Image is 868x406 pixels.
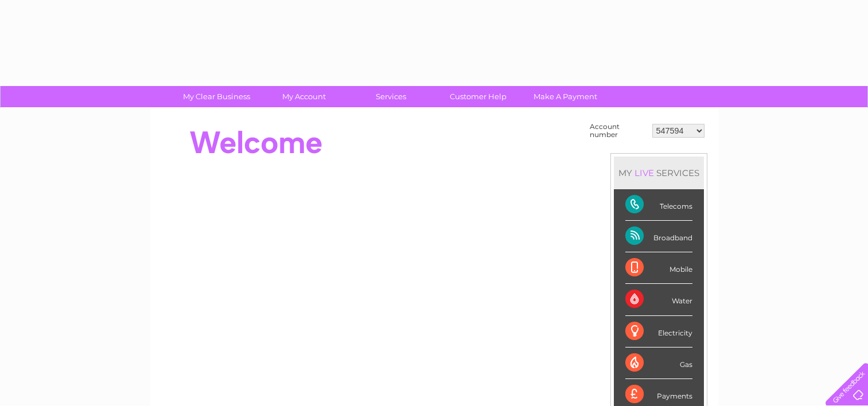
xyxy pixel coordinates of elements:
a: Services [344,86,438,107]
a: Customer Help [431,86,526,107]
div: Telecoms [625,189,692,221]
div: Gas [625,348,692,379]
div: Mobile [625,252,692,284]
div: Water [625,284,692,315]
td: Account number [587,120,649,142]
a: My Clear Business [169,86,264,107]
div: MY SERVICES [614,157,704,189]
div: Electricity [625,316,692,348]
div: Broadband [625,221,692,252]
a: My Account [256,86,351,107]
a: Make A Payment [518,86,613,107]
div: LIVE [632,167,656,178]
